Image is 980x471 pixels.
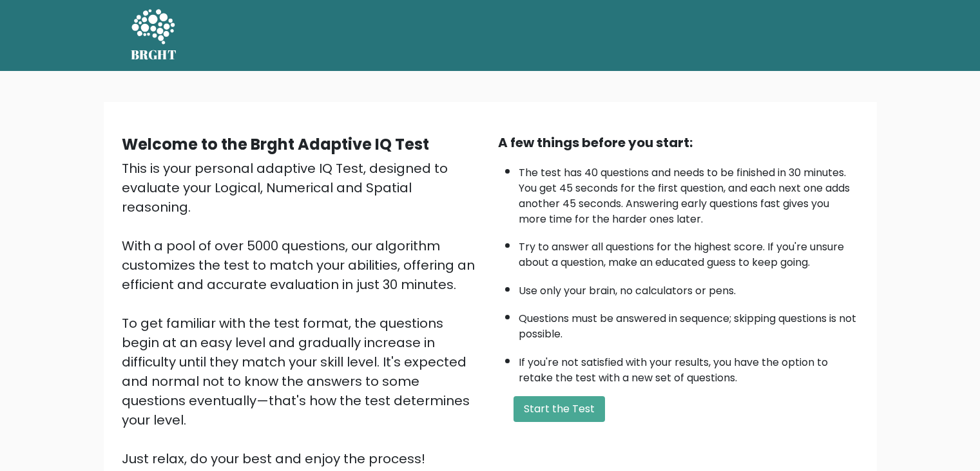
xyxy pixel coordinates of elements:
[519,159,859,227] li: The test has 40 questions and needs to be finished in 30 minutes. You get 45 seconds for the firs...
[514,396,605,422] button: Start the Test
[519,233,859,270] li: Try to answer all questions for the highest score. If you're unsure about a question, make an edu...
[131,47,177,63] h5: BRGHT
[131,5,177,66] a: BRGHT
[498,133,859,152] div: A few things before you start:
[519,277,859,299] li: Use only your brain, no calculators or pens.
[519,348,859,386] li: If you're not satisfied with your results, you have the option to retake the test with a new set ...
[122,159,483,468] div: This is your personal adaptive IQ Test, designed to evaluate your Logical, Numerical and Spatial ...
[519,305,859,342] li: Questions must be answered in sequence; skipping questions is not possible.
[122,134,429,155] b: Welcome to the Brght Adaptive IQ Test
